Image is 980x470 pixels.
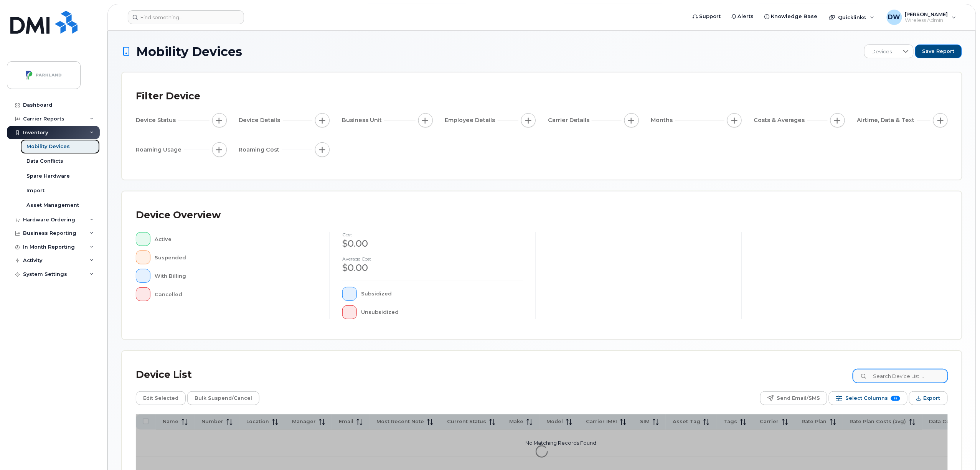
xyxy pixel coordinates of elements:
[187,391,259,405] button: Bulk Suspend/Cancel
[155,269,318,283] div: With Billing
[915,45,962,58] button: Save Report
[155,251,318,264] div: Suspended
[829,391,907,405] button: Select Columns 19
[548,116,592,124] span: Carrier Details
[136,116,178,124] span: Device Status
[845,392,888,404] span: Select Columns
[239,116,283,124] span: Device Details
[760,391,827,405] button: Send Email/SMS
[136,86,200,106] div: Filter Device
[361,287,524,301] div: Subsidized
[909,391,948,405] button: Export
[342,232,523,237] h4: cost
[136,146,184,154] span: Roaming Usage
[857,116,917,124] span: Airtime, Data & Text
[651,116,675,124] span: Months
[754,116,807,124] span: Costs & Averages
[777,392,820,404] span: Send Email/SMS
[361,305,524,319] div: Unsubsidized
[342,256,523,261] h4: Average cost
[342,116,384,124] span: Business Unit
[922,48,955,55] span: Save Report
[445,116,498,124] span: Employee Details
[136,365,192,385] div: Device List
[155,232,318,246] div: Active
[136,391,186,405] button: Edit Selected
[136,205,221,225] div: Device Overview
[239,146,282,154] span: Roaming Cost
[155,287,318,301] div: Cancelled
[865,45,899,59] span: Devices
[136,45,242,58] span: Mobility Devices
[195,392,252,404] span: Bulk Suspend/Cancel
[342,237,523,250] div: $0.00
[853,369,948,383] input: Search Device List ...
[924,392,940,404] span: Export
[143,392,178,404] span: Edit Selected
[891,396,900,401] span: 19
[342,261,523,274] div: $0.00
